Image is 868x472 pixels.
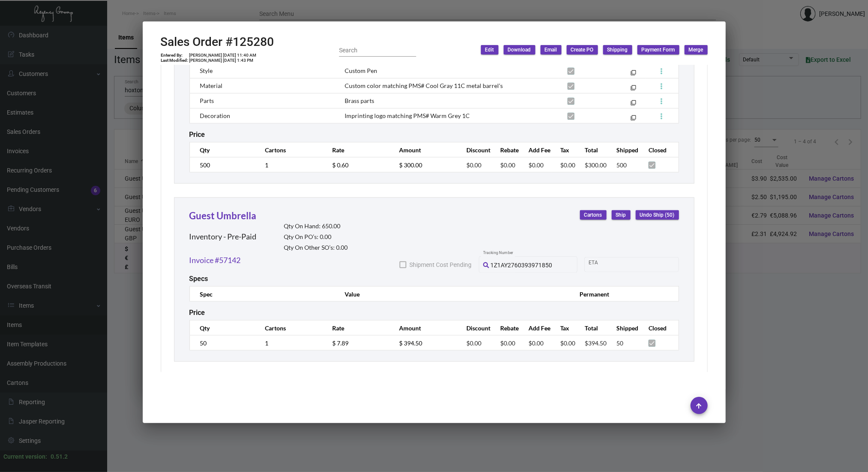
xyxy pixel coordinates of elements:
[161,53,189,58] td: Entered By:
[490,262,552,269] span: 1Z1AY2760393971850
[552,142,576,157] th: Tax
[161,35,274,49] h2: Sales Order #125280
[631,87,636,92] mat-icon: filter_none
[545,46,557,54] span: Email
[500,339,515,347] span: $0.00
[189,254,241,266] a: Invoice #57142
[603,45,632,54] button: Shipping
[608,142,640,157] th: Shipped
[189,287,336,302] th: Spec
[200,67,213,74] span: Style
[466,161,481,169] span: $0.00
[631,72,636,77] mat-icon: filter_none
[3,452,47,461] div: Current version:
[571,287,630,302] th: Permanent
[345,97,374,104] span: Brass parts
[189,142,257,157] th: Qty
[391,142,458,157] th: Amount
[189,210,257,221] a: Guest Umbrella
[607,46,628,54] span: Shipping
[257,142,324,157] th: Cartons
[466,339,481,347] span: $0.00
[636,210,679,220] button: Undo Ship (50)
[345,82,503,89] span: Custom color matching PMS# Cool Gray 11C metal barrel's
[520,321,552,336] th: Add Fee
[189,321,257,336] th: Qty
[161,58,189,63] td: Last Modified:
[189,130,205,139] h2: Price
[585,161,607,169] span: $300.00
[640,321,679,336] th: Closed
[189,53,257,58] td: [PERSON_NAME] [DATE] 11:40 AM
[571,46,594,54] span: Create PO
[324,321,391,336] th: Rate
[642,46,675,54] span: Payment Form
[51,452,68,461] div: 0.51.2
[560,339,575,347] span: $0.00
[577,142,608,157] th: Total
[324,142,391,157] th: Rate
[577,321,608,336] th: Total
[492,321,520,336] th: Rebate
[189,309,205,317] h2: Price
[520,142,552,157] th: Add Fee
[552,321,576,336] th: Tax
[504,45,535,54] button: Download
[622,261,664,268] input: End date
[585,339,607,347] span: $394.50
[345,112,470,119] span: Imprinting logo matching PMS# Warm Grey 1C
[458,142,492,157] th: Discount
[391,321,458,336] th: Amount
[200,97,214,104] span: Parts
[345,67,377,74] span: Custom Pen
[631,102,636,107] mat-icon: filter_none
[336,287,571,302] th: Value
[458,321,492,336] th: Discount
[485,46,494,54] span: Edit
[492,142,520,157] th: Rebate
[500,161,515,169] span: $0.00
[616,212,626,219] span: Ship
[284,223,348,230] h2: Qty On Hand: 650.00
[567,45,598,54] button: Create PO
[189,232,257,242] h2: Inventory - Pre-Paid
[560,161,575,169] span: $0.00
[200,112,231,119] span: Decoration
[257,321,324,336] th: Cartons
[685,45,708,54] button: Merge
[631,117,636,122] mat-icon: filter_none
[284,244,348,251] h2: Qty On Other SO’s: 0.00
[189,275,208,283] h2: Specs
[640,212,675,219] span: Undo Ship (50)
[481,45,499,54] button: Edit
[689,46,703,54] span: Merge
[589,261,615,268] input: Start date
[189,58,257,63] td: [PERSON_NAME] [DATE] 1:43 PM
[612,210,631,220] button: Ship
[640,142,679,157] th: Closed
[508,46,531,54] span: Download
[541,45,562,54] button: Email
[200,82,223,89] span: Material
[529,161,544,169] span: $0.00
[608,321,640,336] th: Shipped
[529,339,544,347] span: $0.00
[410,260,472,270] span: Shipment Cost Pending
[284,233,348,241] h2: Qty On PO’s: 0.00
[617,339,624,347] span: 50
[637,45,679,54] button: Payment Form
[617,161,627,169] span: 500
[580,210,607,220] button: Cartons
[584,212,602,219] span: Cartons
